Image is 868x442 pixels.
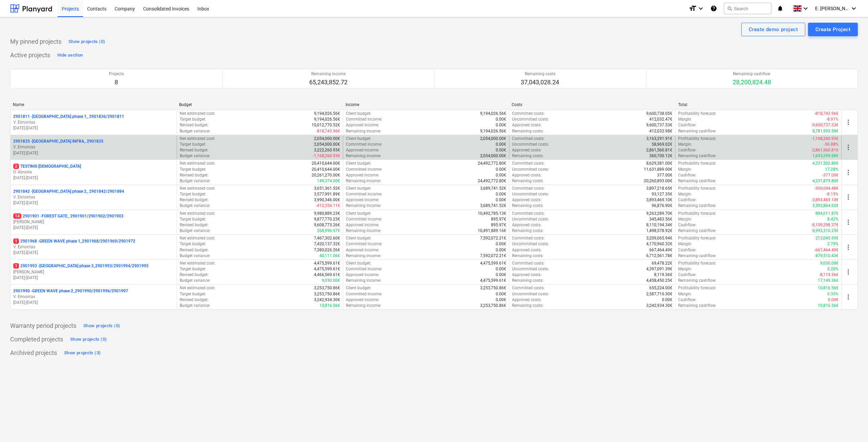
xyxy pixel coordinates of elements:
p: Remaining income : [346,128,381,134]
p: 3,222,260.93€ [314,147,340,153]
div: Show projects (0) [68,38,105,46]
p: Remaining costs : [512,178,544,184]
p: -8.15% [826,191,839,197]
p: Client budget : [346,186,371,191]
p: 7,380,026.26€ [314,247,340,253]
p: 0.00€ [496,241,506,247]
span: more_vert [844,218,852,226]
div: Name [13,102,174,107]
p: 8,629,381.00€ [646,161,672,166]
p: 28,200,824.48 [733,78,771,86]
p: [DATE] - [DATE] [13,125,174,131]
p: 4,475,599.61€ [314,266,340,272]
p: 9,600,737.53€ [646,122,672,128]
div: Budget [179,102,340,107]
p: Target budget : [180,241,206,247]
button: Show projects (3) [62,348,102,358]
p: 2901990 - GREEN WAVE phase 2_2901990/2901996/2901997 [13,288,128,294]
p: Cashflow : [678,222,696,228]
p: Revised budget : [180,222,209,228]
p: V. Eimontas [13,194,174,200]
p: Approved income : [346,172,379,178]
p: V. Eimontas [13,294,174,300]
p: Remaining costs : [512,128,544,134]
p: Remaining cashflow : [678,253,716,259]
span: more_vert [844,243,852,251]
p: 24,492,772.80€ [478,161,506,166]
span: more_vert [844,268,852,276]
p: 58,969.02€ [652,142,672,147]
p: Approved income : [346,222,379,228]
p: 3,893,469.10€ [646,197,672,203]
i: keyboard_arrow_down [697,4,705,13]
p: -377.00€ [822,172,839,178]
p: 3,163,291.91€ [646,136,672,142]
div: 2TESTINIS [DEMOGRAPHIC_DATA]D. Abraitis[DATE]-[DATE] [13,164,174,181]
p: 24,492,772.80€ [478,178,506,184]
span: search [727,6,732,11]
p: 20,410,644.00€ [312,161,340,166]
button: Show projects (0) [68,334,108,345]
p: Committed costs : [512,186,545,191]
p: -9,600,737.53€ [811,122,839,128]
p: -1,168,260.93€ [811,136,839,142]
p: Projects [109,71,124,77]
p: [DATE] - [DATE] [13,200,174,206]
p: 40,111.06€ [319,253,340,259]
p: [DATE] - [DATE] [13,150,174,156]
p: Net estimated cost : [180,211,215,216]
p: 1,693,299.88€ [812,153,839,159]
iframe: Chat Widget [834,409,868,442]
p: Approved costs : [512,172,541,178]
p: 2,054,000.00€ [480,136,506,142]
p: Remaining income : [346,178,381,184]
p: Committed income : [346,167,382,172]
p: 3,209,065.94€ [646,235,672,241]
button: Show projects (0) [67,36,107,47]
p: 9,194,026.56€ [480,128,506,134]
p: Client budget : [346,211,371,216]
p: 69,478.22€ [652,260,672,266]
p: Remaining income : [346,228,381,234]
span: more_vert [844,193,852,201]
p: Active projects [10,51,50,59]
p: [PERSON_NAME] [13,269,174,275]
p: 7,420,137.32€ [314,241,340,247]
p: 3,990,346.00€ [314,197,340,203]
p: 895.97€ [491,222,506,228]
p: 9,877,770.23€ [314,216,340,222]
p: Profitability forecast : [678,111,716,117]
p: Uncommitted costs : [512,191,549,197]
div: Show projects (3) [64,349,101,357]
p: 3,592,864.62€ [812,203,839,209]
p: Budget variance : [180,228,210,234]
p: 4,231,879.80€ [812,178,839,184]
span: more_vert [844,168,852,176]
p: Target budget : [180,191,206,197]
div: 2901842 -[GEOGRAPHIC_DATA] phase 2_ 2901842/2901884V. Eimontas[DATE]-[DATE] [13,189,174,206]
p: 268,996.97€ [317,228,340,234]
p: 8.42% [827,216,839,222]
p: Approved costs : [512,197,541,203]
p: 1,498,578.92€ [646,228,672,234]
p: Approved costs : [512,222,541,228]
p: Approved income : [346,147,379,153]
p: 2.79% [827,241,839,247]
p: 3,651,361.52€ [314,186,340,191]
p: Remaining costs [521,71,559,77]
p: 884,011.87€ [815,211,839,216]
div: Show projects (0) [70,336,107,343]
p: 2901993 - [GEOGRAPHIC_DATA] phase 3_2901993/2901994/2901995 [13,263,149,269]
p: 149,374.00€ [317,178,340,184]
p: 4,231,502.80€ [812,161,839,166]
p: 667,464.49€ [649,247,672,253]
p: Approved costs : [512,247,541,253]
p: 2901835 - [GEOGRAPHIC_DATA] INFRA_ 2901835 [13,139,103,144]
p: 4,170,960.32€ [646,241,672,247]
p: Profitability forecast : [678,136,716,142]
p: Profitability forecast : [678,260,716,266]
p: -818,743.96€ [814,111,839,117]
p: Remaining cashflow : [678,128,716,134]
p: 0.00€ [496,272,506,278]
span: more_vert [844,143,852,151]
